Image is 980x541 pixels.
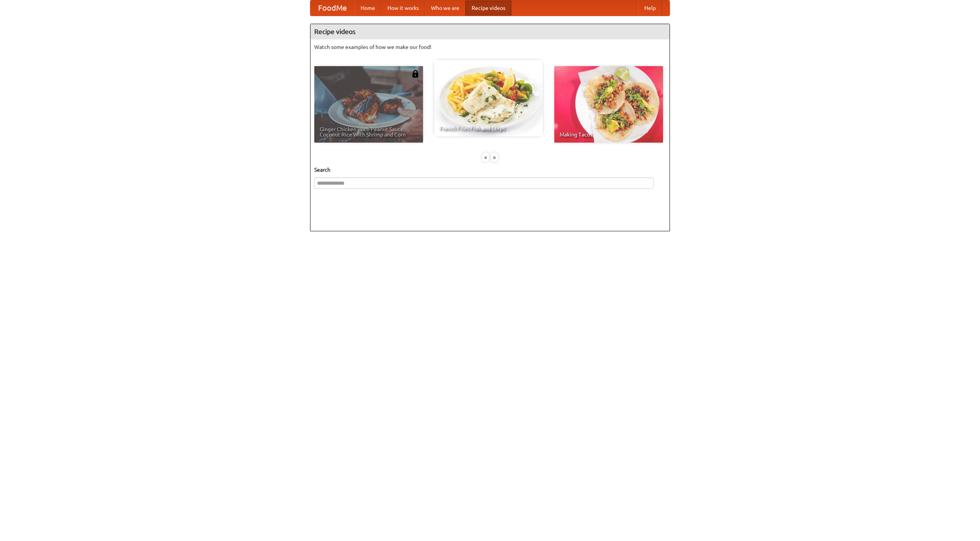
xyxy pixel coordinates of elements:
p: Watch some examples of how we make our food! [314,43,666,51]
a: Home [354,0,381,16]
span: French Fries Fish and Chips [439,126,537,131]
h5: Search [314,166,666,174]
a: Help [638,0,662,16]
a: How it works [381,0,425,16]
img: 483408.png [412,70,419,78]
div: » [491,153,498,162]
a: FoodMe [310,0,354,16]
a: Who we are [425,0,465,16]
span: Making Tacos [560,132,658,137]
h4: Recipe videos [310,24,670,39]
a: French Fries Fish and Chips [434,60,543,136]
div: « [482,153,489,162]
a: Making Tacos [554,66,663,143]
a: Recipe videos [465,0,511,16]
